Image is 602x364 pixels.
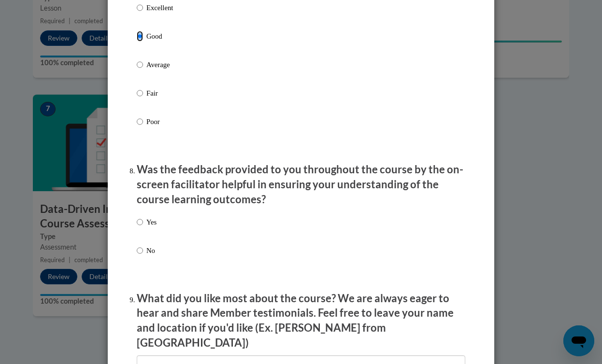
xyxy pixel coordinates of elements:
[137,59,143,70] input: Average
[137,162,465,207] p: Was the feedback provided to you throughout the course by the on-screen facilitator helpful in en...
[146,217,157,227] p: Yes
[137,2,143,13] input: Excellent
[137,245,143,256] input: No
[146,2,173,13] p: Excellent
[137,88,143,98] input: Fair
[146,116,173,127] p: Poor
[146,245,157,256] p: No
[146,31,173,42] p: Good
[137,116,143,127] input: Poor
[146,88,173,98] p: Fair
[137,217,143,227] input: Yes
[137,291,465,350] p: What did you like most about the course? We are always eager to hear and share Member testimonial...
[137,31,143,42] input: Good
[146,59,173,70] p: Average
